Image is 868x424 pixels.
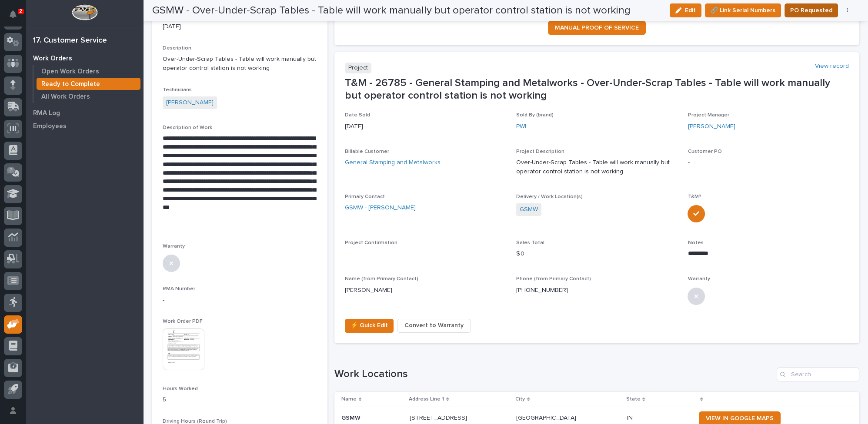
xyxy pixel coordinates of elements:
span: Driving Hours (Round Trip) [163,419,227,424]
p: IN [627,413,634,422]
span: Description [163,46,191,51]
p: [GEOGRAPHIC_DATA] [516,413,578,422]
span: T&M? [688,194,701,199]
p: [PHONE_NUMBER] [516,286,568,295]
span: MANUAL PROOF OF SERVICE [555,25,639,31]
a: [PERSON_NAME] [688,122,735,131]
button: Convert to Warranty [397,319,471,333]
span: Warranty [688,276,710,282]
a: [PERSON_NAME] [166,98,214,107]
span: Technicians [163,87,192,93]
h1: Work Locations [334,368,774,381]
a: PWI [516,122,526,131]
span: Primary Contact [345,194,385,199]
span: RMA Number [163,286,195,291]
p: State [626,394,640,404]
button: 🔗 Link Serial Numbers [705,3,781,17]
a: General Stamping and Metalworks [345,158,441,167]
p: Ready to Complete [41,80,100,88]
p: GSMW [341,413,362,422]
p: 2 [19,8,22,14]
a: MANUAL PROOF OF SERVICE [548,21,646,35]
p: City [515,394,525,404]
a: RMA Log [26,106,144,119]
button: Notifications [4,5,22,23]
p: - [688,158,848,167]
a: Ready to Complete [33,78,144,90]
span: Project Description [516,149,564,154]
span: Description of Work [163,125,212,130]
div: Notifications2 [11,10,22,24]
p: - [345,249,506,258]
a: GSMW - [PERSON_NAME] [345,203,416,212]
button: ⚡ Quick Edit [345,319,394,333]
p: Work Orders [33,55,72,63]
span: Project Manager [688,113,729,118]
button: PO Requested [785,3,838,17]
button: Edit [670,3,701,17]
span: Edit [685,7,696,14]
p: - [163,296,317,305]
span: Phone (from Primary Contact) [516,276,591,282]
a: Open Work Orders [33,65,144,77]
a: Work Orders [26,52,144,65]
span: Customer PO [688,149,721,154]
p: Over-Under-Scrap Tables - Table will work manually but operator control station is not working [163,55,317,73]
span: PO Requested [790,5,832,16]
p: Over-Under-Scrap Tables - Table will work manually but operator control station is not working [516,158,677,176]
span: Project Confirmation [345,240,397,245]
p: [DATE] [163,22,317,31]
span: 🔗 Link Serial Numbers [711,5,775,16]
a: GSMW [520,205,538,214]
p: Name [341,394,357,404]
span: Work Order PDF [163,319,203,324]
p: [PERSON_NAME] [345,286,506,295]
h2: GSMW - Over-Under-Scrap Tables - Table will work manually but operator control station is not wor... [152,4,631,17]
p: [STREET_ADDRESS] [410,413,469,422]
span: ⚡ Quick Edit [351,320,388,331]
span: Billable Customer [345,149,389,154]
span: Name (from Primary Contact) [345,276,418,282]
span: Date Sold [345,113,370,118]
div: 17. Customer Service [33,36,107,46]
a: View record [815,63,849,70]
p: Open Work Orders [41,68,99,76]
a: Employees [26,119,144,132]
p: RMA Log [33,109,60,117]
span: Sales Total [516,240,544,245]
p: Project [345,63,371,73]
p: Address Line 1 [409,394,444,404]
img: Workspace Logo [72,4,97,20]
span: Convert to Warranty [404,320,464,331]
p: Employees [33,123,67,130]
p: [DATE] [345,122,506,131]
span: Delivery / Work Location(s) [516,194,583,199]
span: Hours Worked [163,386,198,391]
span: VIEW IN GOOGLE MAPS [706,415,774,421]
span: Sold By (brand) [516,113,554,118]
input: Search [777,368,859,381]
p: $ 0 [516,249,677,258]
span: Warranty [163,244,185,249]
p: T&M - 26785 - General Stamping and Metalworks - Over-Under-Scrap Tables - Table will work manuall... [345,77,849,102]
a: All Work Orders [33,90,144,103]
span: Notes [688,240,703,245]
p: 5 [163,395,317,404]
p: All Work Orders [41,93,90,101]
